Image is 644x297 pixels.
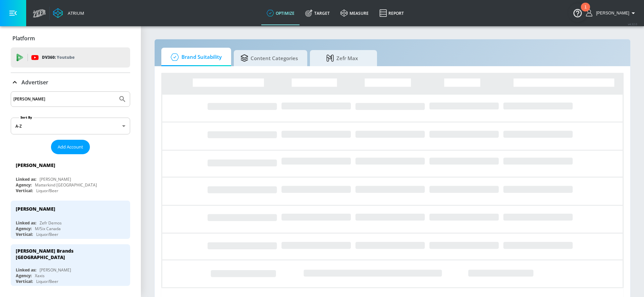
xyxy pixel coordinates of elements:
div: [PERSON_NAME] [40,176,71,182]
div: [PERSON_NAME] Brands [GEOGRAPHIC_DATA]Linked as:[PERSON_NAME]Agency:XaxisVertical:Liquor/Beer [11,244,130,286]
div: Linked as: [16,220,36,226]
div: Liquor/Beer [36,279,58,284]
div: Platform [11,29,130,48]
div: Linked as: [16,267,36,273]
button: Add Account [51,140,90,154]
div: Vertical: [16,231,33,237]
div: [PERSON_NAME]Linked as:Zefr DemosAgency:M/Six CanadaVertical:Liquor/Beer [11,201,130,239]
div: Atrium [65,10,84,16]
a: Atrium [53,8,84,18]
div: [PERSON_NAME] [40,267,71,273]
div: Agency: [16,226,32,231]
a: measure [335,1,374,25]
label: Sort By [19,115,34,120]
a: Target [300,1,335,25]
div: DV360: Youtube [11,47,130,68]
div: [PERSON_NAME]Linked as:[PERSON_NAME]Agency:Matterkind [GEOGRAPHIC_DATA]Vertical:Liquor/Beer [11,157,130,195]
div: Vertical: [16,188,33,194]
div: Liquor/Beer [36,188,58,194]
p: DV360: [42,54,74,61]
p: Advertiser [21,79,48,86]
button: Submit Search [115,92,130,107]
div: Advertiser [11,73,130,92]
span: v 4.32.0 [628,22,637,26]
div: [PERSON_NAME] [16,206,55,212]
div: [PERSON_NAME] [16,162,55,168]
div: Agency: [16,182,32,188]
div: 1 [584,7,587,16]
p: Youtube [57,54,74,61]
div: Zefr Demos [40,220,62,226]
div: Agency: [16,273,32,279]
div: Linked as: [16,176,36,182]
span: Zefr Max [317,50,368,66]
a: Report [374,1,409,25]
span: Content Categories [240,50,298,66]
span: login as: anthony.rios@zefr.com [593,11,629,15]
p: Platform [12,35,35,42]
div: [PERSON_NAME] Brands [GEOGRAPHIC_DATA] [16,248,119,260]
div: Vertical: [16,279,33,284]
span: Brand Suitability [168,49,222,65]
span: Add Account [58,143,83,151]
input: Search by name [13,95,115,103]
button: Open Resource Center, 1 new notification [568,3,587,22]
div: Matterkind [GEOGRAPHIC_DATA] [35,182,97,188]
a: optimize [261,1,300,25]
div: Xaxis [35,273,45,279]
div: A-Z [11,118,130,134]
button: [PERSON_NAME] [586,9,637,17]
div: M/Six Canada [35,226,61,231]
div: Liquor/Beer [36,231,58,237]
